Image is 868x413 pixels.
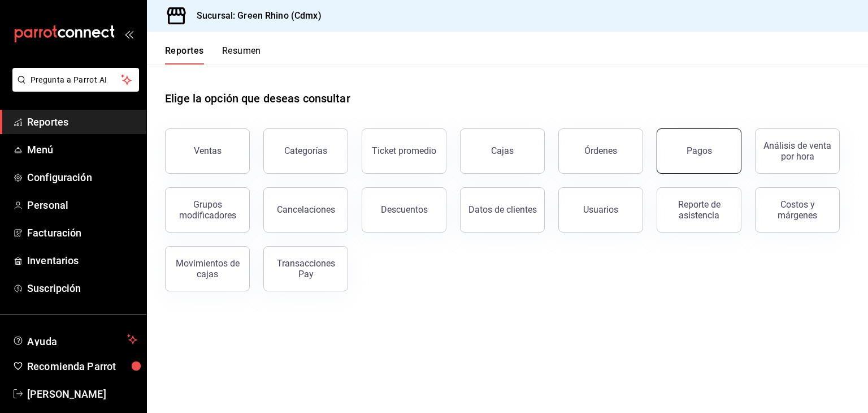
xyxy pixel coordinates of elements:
[165,187,250,233] button: Grupos modificadores
[27,386,137,402] span: [PERSON_NAME]
[165,45,261,64] div: navigation tabs
[27,225,137,240] span: Facturación
[27,253,137,268] span: Inventarios
[27,197,137,213] span: Personal
[8,82,139,94] a: Pregunta a Parrot AI
[188,9,322,23] h3: Sucursal: Green Rhino (Cdmx)
[584,145,617,156] div: Órdenes
[31,74,121,86] span: Pregunta a Parrot AI
[27,170,137,185] span: Configuración
[755,187,840,233] button: Costos y márgenes
[284,145,327,156] div: Categorías
[558,128,643,174] button: Órdenes
[558,187,643,233] button: Usuarios
[362,187,446,233] button: Descuentos
[468,204,537,215] div: Datos de clientes
[12,68,139,92] button: Pregunta a Parrot AI
[460,187,545,233] button: Datos de clientes
[271,258,341,279] div: Transacciones Pay
[263,187,348,233] button: Cancelaciones
[657,128,741,174] button: Pagos
[27,333,123,346] span: Ayuda
[762,140,832,162] div: Análisis de venta por hora
[165,90,350,107] h1: Elige la opción que deseas consultar
[381,204,428,215] div: Descuentos
[27,114,137,130] span: Reportes
[172,258,242,279] div: Movimientos de cajas
[263,128,348,174] button: Categorías
[165,246,250,291] button: Movimientos de cajas
[165,128,250,174] button: Ventas
[165,45,204,64] button: Reportes
[222,45,261,64] button: Resumen
[263,246,348,291] button: Transacciones Pay
[491,144,514,158] div: Cajas
[277,204,335,215] div: Cancelaciones
[657,187,741,233] button: Reporte de asistencia
[460,128,545,174] a: Cajas
[583,204,618,215] div: Usuarios
[362,128,446,174] button: Ticket promedio
[194,145,222,156] div: Ventas
[124,29,133,38] button: open_drawer_menu
[664,199,734,221] div: Reporte de asistencia
[172,199,242,221] div: Grupos modificadores
[27,281,137,296] span: Suscripción
[687,145,712,156] div: Pagos
[372,145,436,156] div: Ticket promedio
[27,142,137,157] span: Menú
[762,199,832,221] div: Costos y márgenes
[27,359,137,374] span: Recomienda Parrot
[755,128,840,174] button: Análisis de venta por hora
